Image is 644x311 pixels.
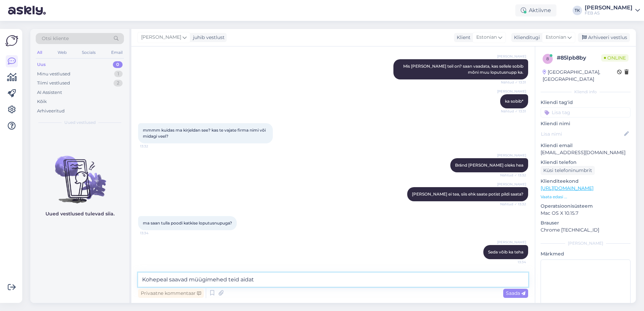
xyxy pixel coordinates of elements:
[37,80,70,87] div: Tiimi vestlused
[403,64,524,75] span: Mis [PERSON_NAME] teil on? saan vaadata, kas sellele sobib mõni muu loputusnupp ka.
[541,107,631,117] input: Lisa tag
[500,173,526,178] span: Nähtud ✓ 13:32
[541,219,631,227] p: Brauser
[541,99,631,106] p: Kliendi tag'id
[541,120,631,127] p: Kliendi nimi
[541,210,631,217] p: Mac OS X 10.15.7
[578,33,630,42] div: Arhiveeri vestlus
[113,61,123,68] div: 0
[64,119,96,126] span: Uued vestlused
[143,220,232,226] span: ma saan tulla poodi katkise loputusnupuga?
[557,54,601,62] div: # 85lpb8by
[501,109,526,114] span: Nähtud ✓ 13:31
[506,290,525,296] span: Saada
[541,250,631,257] p: Märkmed
[114,80,123,87] div: 2
[585,5,640,16] a: [PERSON_NAME]FEB AS
[45,210,115,217] p: Uued vestlused tulevad siia.
[110,48,124,57] div: Email
[497,182,526,187] span: [PERSON_NAME]
[140,231,165,236] span: 13:34
[541,194,631,200] p: Vaata edasi ...
[541,227,631,234] p: Chrome [TECHNICAL_ID]
[497,89,526,94] span: [PERSON_NAME]
[585,5,633,10] div: [PERSON_NAME]
[541,166,595,175] div: Küsi telefoninumbrit
[30,144,129,204] img: No chats
[541,142,631,149] p: Kliendi email
[505,99,523,104] span: ka sobib*
[37,89,62,96] div: AI Assistent
[546,34,566,41] span: Estonian
[541,149,631,156] p: [EMAIL_ADDRESS][DOMAIN_NAME]
[500,202,526,207] span: Nähtud ✓ 13:32
[37,108,65,114] div: Arhiveeritud
[37,61,46,68] div: Uus
[511,34,540,41] div: Klienditugi
[543,69,617,83] div: [GEOGRAPHIC_DATA], [GEOGRAPHIC_DATA]
[541,240,631,246] div: [PERSON_NAME]
[37,71,70,77] div: Minu vestlused
[541,185,593,191] a: [URL][DOMAIN_NAME]
[5,34,18,47] img: Askly Logo
[454,34,471,41] div: Klient
[497,240,526,245] span: [PERSON_NAME]
[56,48,68,57] div: Web
[541,203,631,210] p: Operatsioonisüsteem
[497,54,526,59] span: [PERSON_NAME]
[541,178,631,185] p: Klienditeekond
[138,289,204,298] div: Privaatne kommentaar
[42,35,69,42] span: Otsi kliente
[140,144,165,149] span: 13:32
[37,98,47,105] div: Kõik
[573,6,582,15] div: TK
[80,48,97,57] div: Socials
[585,10,633,16] div: FEB AS
[141,34,181,41] span: [PERSON_NAME]
[488,249,523,254] span: Seda võib ka teha
[601,54,629,62] span: Online
[541,89,631,95] div: Kliendi info
[541,159,631,166] p: Kliendi telefon
[546,56,549,61] span: 8
[476,34,497,41] span: Estonian
[455,163,523,168] span: Bränd [PERSON_NAME] oleks hea
[515,4,556,16] div: Aktiivne
[501,80,526,85] span: Nähtud ✓ 13:31
[36,48,43,57] div: All
[412,192,523,197] span: [PERSON_NAME] ei tea, siis ehk saate potist pildi saata?
[497,153,526,158] span: [PERSON_NAME]
[190,34,225,41] div: juhib vestlust
[114,71,123,77] div: 1
[541,130,623,138] input: Lisa nimi
[501,260,526,265] span: 13:34
[143,128,267,139] span: mmmm kuidas ma kirjeldan see? kas te vajate firma nimi või midagi veel?
[138,273,528,287] textarea: Kohepeal saavad müügimehed teid aidat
